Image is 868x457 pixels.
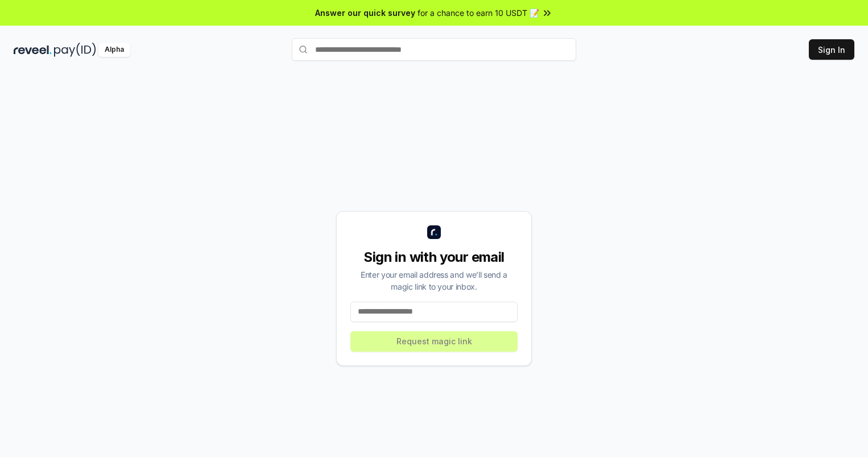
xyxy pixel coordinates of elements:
img: reveel_dark [14,43,52,57]
span: for a chance to earn 10 USDT 📝 [418,7,539,19]
span: Answer our quick survey [315,7,415,19]
img: logo_small [427,225,441,239]
div: Enter your email address and we’ll send a magic link to your inbox. [350,269,518,293]
img: pay_id [54,43,96,57]
div: Alpha [98,43,130,57]
button: Sign In [809,39,854,60]
div: Sign in with your email [350,248,518,266]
